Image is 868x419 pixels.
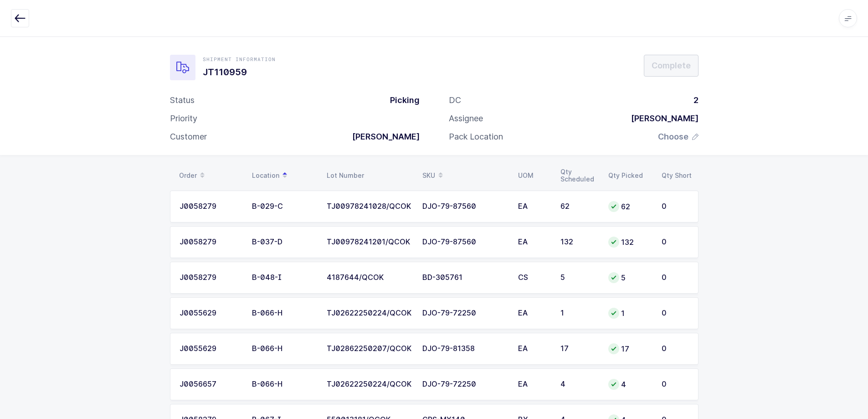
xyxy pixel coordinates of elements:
div: SKU [422,168,507,183]
div: EA [518,202,550,211]
div: Qty Short [662,172,693,179]
div: UOM [518,172,550,179]
div: J0056657 [180,380,241,388]
div: EA [518,238,550,246]
div: CS [518,274,550,282]
div: B-066-H [252,345,316,353]
div: 0 [662,202,689,211]
div: J0058279 [180,202,241,211]
div: Customer [170,131,207,142]
span: Complete [652,60,691,71]
span: 2 [693,95,699,105]
div: Picking [383,95,420,106]
div: TJ02622250224/QCOK [327,309,411,317]
div: TJ00978241201/QCOK [327,238,411,246]
div: DJO-79-72250 [422,380,507,388]
div: Qty Scheduled [560,168,597,183]
div: EA [518,380,550,388]
div: DJO-79-81358 [422,345,507,353]
div: TJ02622250224/QCOK [327,380,411,388]
div: Location [252,168,316,183]
div: Priority [170,113,197,124]
div: 0 [662,345,689,353]
div: 132 [608,237,651,248]
div: 1 [560,309,597,317]
div: DJO-79-87560 [422,238,507,246]
div: 0 [662,238,689,246]
div: 17 [560,345,597,353]
div: 17 [608,343,651,354]
div: J0055629 [180,309,241,317]
div: 4 [608,379,651,390]
div: Qty Picked [608,172,651,179]
div: EA [518,309,550,317]
div: J0055629 [180,345,241,353]
div: DJO-79-87560 [422,202,507,211]
div: B-029-C [252,202,316,211]
div: TJ02862250207/QCOK [327,345,411,353]
div: DJO-79-72250 [422,309,507,317]
div: 4187644/QCOK [327,274,411,282]
div: TJ00978241028/QCOK [327,202,411,211]
div: 62 [560,202,597,211]
h1: JT110959 [203,65,276,79]
div: 62 [608,201,651,212]
div: B-066-H [252,309,316,317]
div: Assignee [449,113,483,124]
div: 1 [608,308,651,319]
div: J0058279 [180,274,241,282]
div: DC [449,95,461,106]
div: J0058279 [180,238,241,246]
div: B-066-H [252,380,316,388]
div: B-037-D [252,238,316,246]
div: [PERSON_NAME] [345,131,420,142]
div: Shipment Information [203,56,276,63]
div: Status [170,95,195,106]
div: EA [518,345,550,353]
div: BD-305761 [422,274,507,282]
div: B-048-I [252,274,316,282]
div: 4 [560,380,597,388]
span: Choose [658,131,688,142]
div: Order [179,168,241,183]
div: 0 [662,274,689,282]
div: 0 [662,309,689,317]
div: 5 [560,274,597,282]
div: Lot Number [327,172,411,179]
button: Complete [644,55,699,77]
div: 132 [560,238,597,246]
div: Pack Location [449,131,503,142]
button: Choose [658,131,699,142]
div: 5 [608,272,651,283]
div: 0 [662,380,689,388]
div: [PERSON_NAME] [624,113,699,124]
